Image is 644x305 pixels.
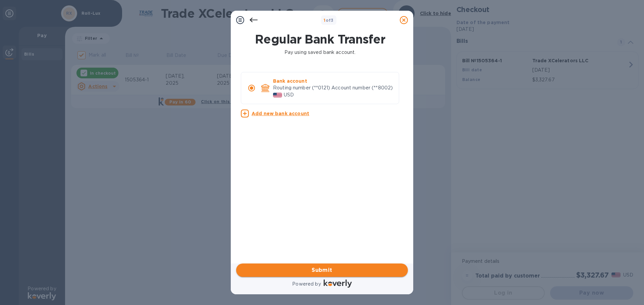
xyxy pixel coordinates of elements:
[273,78,393,84] p: Bank account
[273,84,393,91] p: Routing number (**0121) Account number (**8002)
[237,32,403,46] h1: Regular Bank Transfer
[241,266,402,274] span: Submit
[292,281,321,288] p: Powered by
[284,91,294,98] p: USD
[273,93,282,97] img: USD
[324,18,325,23] span: 1
[324,280,352,288] img: Logo
[324,18,334,23] b: of 3
[236,263,408,277] button: Submit
[252,111,309,116] u: Add new bank account
[239,49,400,56] p: Pay using saved bank account.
